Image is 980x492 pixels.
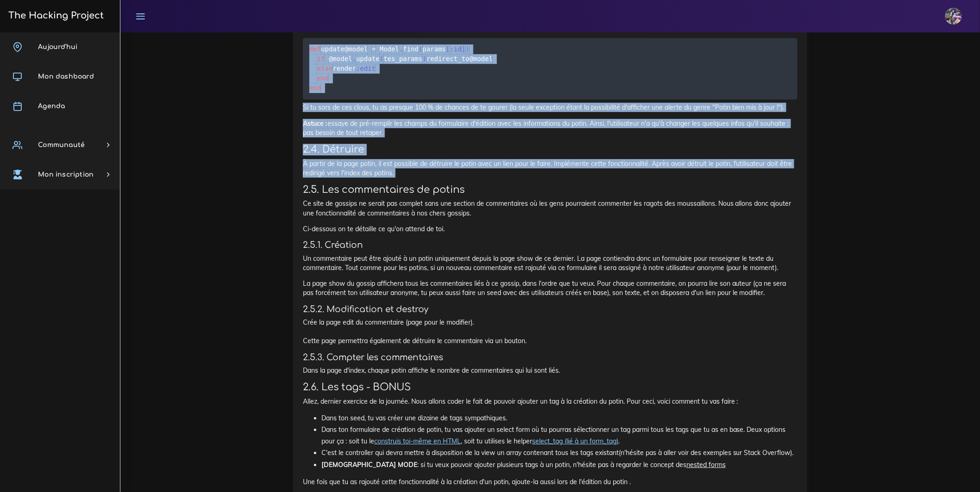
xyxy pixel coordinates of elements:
[317,65,333,72] span: else
[380,55,383,62] span: (
[38,73,94,80] span: Mon dashboard
[303,119,327,128] strong: Astuce :
[6,11,104,21] h3: The Hacking Project
[303,224,798,234] p: Ci-dessous on te détaille ce qu'on attend de toi.
[303,477,798,486] p: Une fois que tu as rajouté cette fonctionnalité à la création d'un potin, ajoute-la aussi lors de...
[309,44,493,93] code: update find params update tes_params redirect_to render
[321,447,798,459] li: C'est le controller qui devra mettre à disposition de la view un array contenant tous les tags ex...
[945,8,962,25] img: eg54bupqcshyolnhdacp.jpg
[303,304,798,314] h4: 2.5.2. Modification et destroy
[38,43,77,50] span: Aujourd'hui
[462,45,465,53] span: ]
[422,55,426,62] span: )
[532,437,618,445] a: select_tag (lié à un form_tag)
[303,184,798,196] h3: 2.5. Les commentaires de potins
[372,45,376,53] span: =
[321,412,798,424] li: Dans ton seed, tu vas créer une dizaine de tags sympathiques.
[321,459,798,471] li: : si tu veux pouvoir ajouter plusieurs tags à un potin, n'hésite pas à regarder le concept des
[446,45,450,53] span: [
[380,45,399,53] span: Model
[303,103,798,112] p: Si tu sors de ces clous, tu as presque 100 % de chances de te gourer (la seule exception étant la...
[321,461,417,469] strong: [DEMOGRAPHIC_DATA] MODE
[352,55,356,62] span: .
[303,366,798,375] p: Dans la page d'index, chaque potin affiche le nombre de commentaires qui lui sont liés.
[450,45,462,53] span: :id
[303,119,798,138] p: essaye de pré-remplir les champs du formulaire d'édition avec les informations du potin. Ainsi, l...
[303,318,798,346] p: Crée la page edit du commentaire (page pour le modifier). Cette page permettra également de détru...
[465,45,469,53] span: )
[303,240,798,250] h4: 2.5.1. Création
[309,84,321,92] span: end
[329,55,352,62] span: @model
[38,103,65,110] span: Agenda
[321,424,798,447] li: Dans ton formulaire de création de potin, tu vas ajouter un select form où tu pourras sélectionne...
[303,144,798,155] h3: 2.4. Détruire
[345,45,368,53] span: @model
[303,352,798,363] h4: 2.5.3. Compter les commentaires
[303,279,798,298] p: La page show du gossip affichera tous les commentaires liés à ce gossip, dans l'ordre que tu veux...
[470,55,493,62] span: @model
[374,437,461,445] a: construis toi-même en HTML
[303,159,798,178] p: À partir de la page potin, il est possible de détruire le potin avec un lien pour le faire. Implé...
[38,171,94,178] span: Mon inscription
[38,141,85,148] span: Communauté
[309,45,321,53] span: def
[419,45,422,53] span: (
[317,74,329,82] span: end
[303,381,798,393] h3: 2.6. Les tags - BONUS
[303,397,798,406] p: Allez, dernier exercice de la journée. Nous allons coder le fait de pouvoir ajouter un tag à la c...
[686,461,726,469] u: nested forms
[356,65,376,72] span: :edit
[399,45,403,53] span: .
[303,199,798,218] p: Ce site de gossips ne serait pas complet sans une section de commentaires où les gens pourraient ...
[317,55,325,62] span: if
[303,254,798,273] p: Un commentaire peut être ajouté à un potin uniquement depuis la page show de ce dernier. La page ...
